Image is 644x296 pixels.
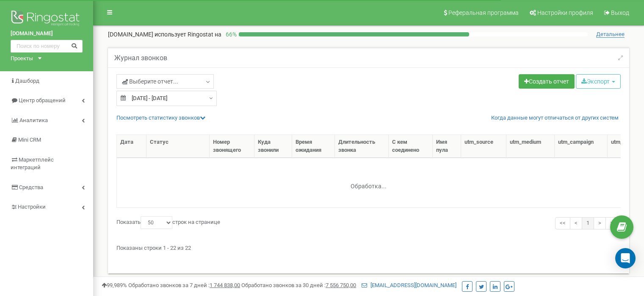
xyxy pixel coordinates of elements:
div: Показаны строки 1 - 22 из 22 [116,241,621,252]
th: Номер звонящего [210,135,254,158]
u: 1 744 838,00 [210,282,240,288]
span: Аналитика [19,117,48,123]
a: << [555,217,570,229]
th: utm_medium [506,135,555,158]
span: Средства [19,184,43,190]
span: Mini CRM [18,137,41,143]
th: utm_campaign [555,135,607,158]
span: Центр обращений [19,97,66,103]
a: Создать отчет [519,74,575,89]
a: Выберите отчет... [116,74,214,89]
th: Длительность звонка [335,135,389,158]
a: < [570,217,582,229]
img: Ringostat logo [11,8,83,30]
a: [DOMAIN_NAME] [11,30,83,38]
a: > [594,217,606,229]
a: [EMAIL_ADDRESS][DOMAIN_NAME] [362,282,456,288]
div: Обработка... [316,176,422,189]
label: Показать строк на странице [116,216,220,229]
span: Детальнее [596,31,625,38]
span: Настройки [18,204,46,210]
th: Статус [146,135,210,158]
th: Имя пула [433,135,461,158]
p: [DOMAIN_NAME] [108,30,221,39]
span: Обработано звонков за 30 дней : [241,282,356,288]
div: Open Intercom Messenger [615,248,636,268]
button: Экспорт [576,74,621,89]
span: Обработано звонков за 7 дней : [128,282,240,288]
div: Проекты [11,55,33,63]
p: 66 % [221,30,239,39]
th: Дата [117,135,146,158]
a: Когда данные могут отличаться от других систем [491,114,619,122]
h5: Журнал звонков [114,54,167,62]
th: Куда звонили [254,135,292,158]
a: >> [605,217,621,229]
span: Дашборд [15,78,39,84]
a: Посмотреть cтатистику звонков [116,114,205,121]
th: Время ожидания [292,135,335,158]
u: 7 556 750,00 [326,282,356,288]
span: Маркетплейс интеграций [11,156,54,171]
a: 1 [582,217,594,229]
span: Выход [611,9,629,16]
th: utm_source [461,135,506,158]
select: Показатьстрок на странице [141,216,172,229]
span: Реферальная программа [448,9,519,16]
input: Поиск по номеру [11,40,83,53]
span: использует Ringostat на [155,31,221,38]
span: Настройки профиля [537,9,593,16]
th: С кем соединено [389,135,433,158]
span: 99,989% [102,282,127,288]
span: Выберите отчет... [122,77,178,86]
